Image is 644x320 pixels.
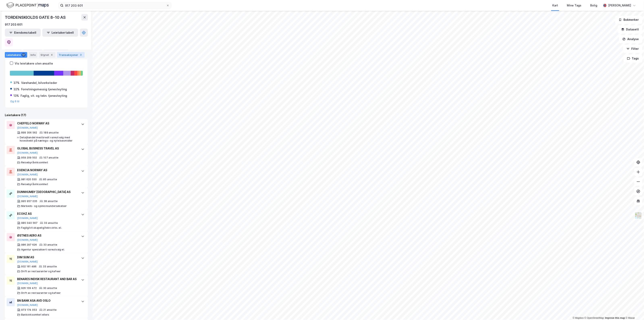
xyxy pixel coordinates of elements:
div: Leietakere (17) [5,113,88,118]
button: Filter [623,45,642,53]
div: BENARES INDISK RESTAURANT AND BAR AS [17,277,77,281]
button: [DOMAIN_NAME] [17,282,38,285]
div: Faglig, vit. og tekn. tjenesteyting [21,93,67,98]
div: 973 174 053 [21,308,37,312]
div: Varehandel, bilverksteder [21,80,57,85]
button: [DOMAIN_NAME] [17,151,38,154]
div: 38 ansatte [44,200,58,203]
button: Datasett [618,25,642,33]
div: 981 620 550 [21,178,37,181]
div: 33 ansatte [43,265,57,268]
div: 189 ansatte [44,131,59,134]
div: Styret [39,52,55,58]
div: 33 ansatte [44,221,58,225]
div: 899 306 562 [21,131,37,134]
div: DIM SUM AS [17,255,77,260]
button: [DOMAIN_NAME] [17,217,38,220]
div: ØSTNES AERO AS [17,233,77,238]
div: 107 ansatte [43,156,58,159]
div: 21 ansatte [43,308,57,312]
button: [DOMAIN_NAME] [17,126,38,129]
div: Reisebyråvirksomhet [21,161,48,164]
div: Vis leietakere uten ansatte [15,61,53,66]
div: 13% [13,93,19,98]
div: Drift av restauranter og kafeer [21,291,61,295]
div: 17 [22,53,26,57]
button: Analyse [619,35,642,43]
img: logo.f888ab2527a4732fd821a326f86c7f29.svg [6,2,49,9]
div: 995 957 035 [21,200,37,203]
button: Tags [624,54,642,63]
div: 32% [13,87,20,92]
div: Kart [552,3,558,8]
div: Bankvirksomhet ellers [21,313,49,316]
div: Leietakere [5,52,27,58]
a: OpenStreetMap [585,317,604,319]
button: Bokmerker [615,16,642,24]
div: TORDENSKIOLDS GATE 8-10 AS [5,14,66,21]
a: Mapbox [573,317,584,319]
div: [PERSON_NAME] [608,3,631,8]
div: Reisebyråvirksomhet [21,183,48,186]
div: 33 ansatte [43,243,57,246]
div: Bolig [590,3,597,8]
div: Markeds- og opinionsundersøkelser [21,204,67,208]
div: Detaljhandel med bredt vareutvalg med hovedvekt på nærings- og nytelsesmidler [20,136,77,142]
div: BN BANK ASA AVD OSLO [17,298,77,303]
button: [DOMAIN_NAME] [17,260,38,263]
div: Faglig/vit.skapelig/tekn.virks. el. [21,226,62,229]
div: 37% [13,80,20,85]
button: [DOMAIN_NAME] [17,173,38,176]
iframe: Chat Widget [624,301,644,320]
div: 4 [50,53,54,57]
div: Drift av restauranter og kafeer [21,270,61,273]
a: Improve this map [605,317,625,319]
div: Transaksjoner [57,52,85,58]
div: 959 209 502 [21,156,37,159]
div: EGENCIA NORWAY AS [17,168,77,173]
div: Info [29,52,37,58]
div: 917 203 601 [5,22,23,27]
div: DUNNHUMBY [GEOGRAPHIC_DATA] AS [17,190,77,194]
div: Agentur spesialisert vareutvalg el. [21,248,65,251]
div: GLOBAL BUSINESS TRAVEL AS [17,146,77,151]
div: 986 297 626 [21,243,37,246]
div: 85 ansatte [43,178,57,181]
button: [DOMAIN_NAME] [17,195,38,198]
button: Og 6 til [10,100,20,103]
div: CHEFFELO NORWAY AS [17,121,77,126]
div: 985 040 567 [21,221,37,225]
input: Søk på adresse, matrikkel, gårdeiere, leietakere eller personer [63,2,166,8]
img: Z [635,212,642,219]
div: Forretningsmessig tjenesteyting [21,87,67,92]
div: 926 109 472 [21,287,37,290]
div: 932 161 486 [21,265,36,268]
button: [DOMAIN_NAME] [17,238,38,242]
div: 30 ansatte [43,287,57,290]
button: [DOMAIN_NAME] [17,303,38,307]
button: Leietakertabell [42,29,78,37]
button: Eiendomstabell [5,29,41,37]
div: Mine Tags [567,3,581,8]
div: 3 [79,53,83,57]
div: ECOHZ AS [17,211,77,216]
